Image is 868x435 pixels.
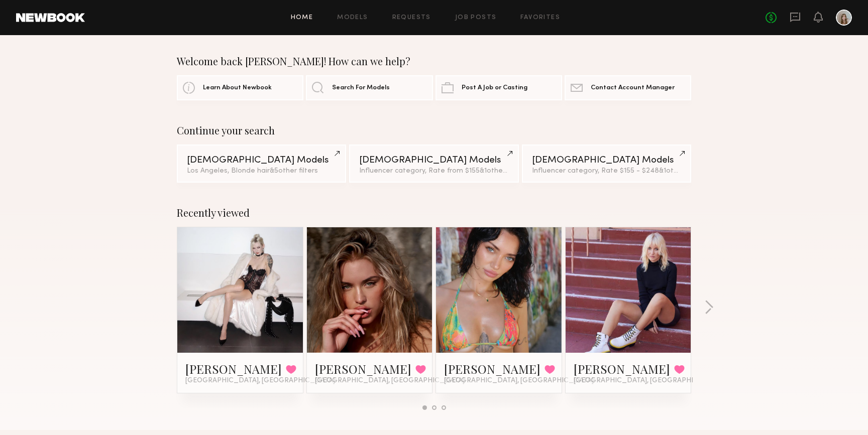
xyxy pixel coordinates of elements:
[444,377,594,385] span: [GEOGRAPHIC_DATA], [GEOGRAPHIC_DATA]
[177,207,691,219] div: Recently viewed
[392,15,431,21] a: Requests
[177,124,691,136] div: Continue your search
[187,168,336,175] div: Los Angeles, Blonde hair
[659,168,702,174] span: & 1 other filter
[574,377,723,385] span: [GEOGRAPHIC_DATA], [GEOGRAPHIC_DATA]
[462,85,527,91] span: Post A Job or Casting
[270,168,318,174] span: & 5 other filter s
[520,15,560,21] a: Favorites
[185,361,282,377] a: [PERSON_NAME]
[591,85,675,91] span: Contact Account Manager
[480,168,523,174] span: & 1 other filter
[315,377,465,385] span: [GEOGRAPHIC_DATA], [GEOGRAPHIC_DATA]
[359,156,508,165] div: [DEMOGRAPHIC_DATA] Models
[455,15,497,21] a: Job Posts
[444,361,540,377] a: [PERSON_NAME]
[291,15,313,21] a: Home
[203,85,272,91] span: Learn About Newbook
[349,144,518,183] a: [DEMOGRAPHIC_DATA] ModelsInfluencer category, Rate from $155&1other filter
[574,361,670,377] a: [PERSON_NAME]
[177,75,303,100] a: Learn About Newbook
[315,361,411,377] a: [PERSON_NAME]
[337,15,368,21] a: Models
[565,75,691,100] a: Contact Account Manager
[306,75,432,100] a: Search For Models
[532,168,681,175] div: Influencer category, Rate $155 - $248
[187,156,336,165] div: [DEMOGRAPHIC_DATA] Models
[359,168,508,175] div: Influencer category, Rate from $155
[332,85,390,91] span: Search For Models
[177,144,346,183] a: [DEMOGRAPHIC_DATA] ModelsLos Angeles, Blonde hair&5other filters
[177,55,691,67] div: Welcome back [PERSON_NAME]! How can we help?
[436,75,562,100] a: Post A Job or Casting
[532,156,681,165] div: [DEMOGRAPHIC_DATA] Models
[522,144,691,183] a: [DEMOGRAPHIC_DATA] ModelsInfluencer category, Rate $155 - $248&1other filter
[185,377,335,385] span: [GEOGRAPHIC_DATA], [GEOGRAPHIC_DATA]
